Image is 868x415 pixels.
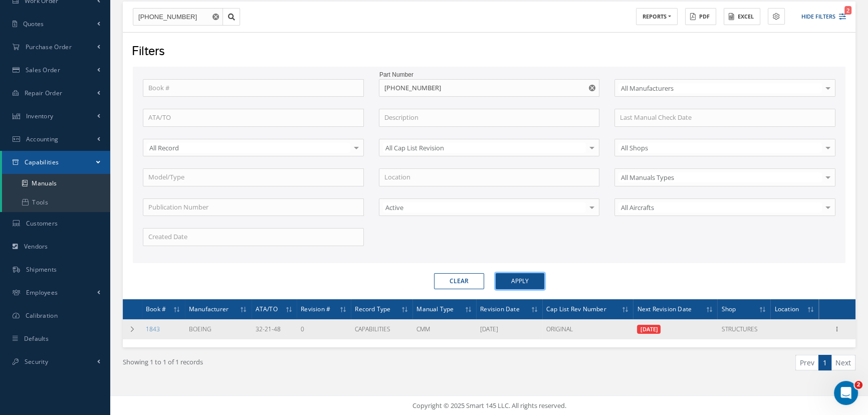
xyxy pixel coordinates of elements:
span: Purchase Order [26,43,72,51]
a: Tools [2,193,110,212]
span: Capabilities [25,158,59,166]
span: Active [383,202,586,213]
span: Manual Type [416,304,454,313]
span: Calibration [26,311,58,320]
span: Shipments [26,265,57,274]
button: Reset [210,8,223,26]
span: BOEING [189,325,211,333]
svg: Reset [212,14,219,20]
span: Next Revision Date [637,304,692,313]
td: CMM [412,319,476,339]
span: All Shops [618,143,822,153]
span: Security [25,357,48,366]
span: Book # [146,304,166,313]
button: PDF [685,8,716,26]
span: All Manufacturers [618,83,822,93]
span: Location [774,304,799,313]
span: Vendors [24,242,48,251]
label: Part Number [379,70,599,79]
td: ORIGINAL [542,319,633,339]
span: All Manuals Types [618,172,822,182]
button: Excel [724,8,760,26]
iframe: Intercom live chat [834,381,858,405]
td: CAPABILITIES [351,319,412,339]
input: Description [379,109,600,127]
span: Accounting [26,135,59,143]
button: REPORTS [636,8,678,26]
span: Revision Date [480,304,520,313]
span: All Record [147,143,350,153]
span: Shop [721,304,736,313]
span: Cap List Rev Number [546,304,606,313]
a: Manuals [2,174,110,193]
input: Location [379,168,600,186]
div: Showing 1 to 1 of 1 records [115,355,489,378]
span: 2 [854,381,862,389]
input: Created Date [143,228,364,246]
button: Apply [496,273,544,289]
span: All Aircrafts [618,202,822,213]
input: Model/Type [143,168,364,186]
input: Book # [143,79,364,97]
input: ATA/TO [143,109,364,127]
a: Capabilities [2,151,110,174]
span: Repair Order [25,89,63,97]
td: STRUCTURES [717,319,770,339]
input: Search by PN [133,8,223,26]
td: [DATE] [476,319,542,339]
td: 0 [297,319,351,339]
span: Quotes [23,20,44,28]
input: Last Manual Check Date [614,109,835,127]
span: Revision # [301,304,330,313]
a: 1843 [146,325,160,333]
span: Employees [26,288,58,297]
span: ATA/TO [256,304,278,313]
span: All Cap List Revision [383,143,586,153]
span: Sales Order [26,66,60,74]
abbr: Outdated [637,325,661,333]
input: Part Number [379,79,600,97]
span: Customers [26,219,58,228]
span: Manufacturer [189,304,229,313]
div: Filters [124,43,852,62]
button: Hide Filters2 [792,9,846,25]
button: Reset [587,79,599,97]
input: Publication Number [143,198,364,217]
span: Record Type [355,304,390,313]
button: Clear [434,273,484,289]
a: 1 [818,355,831,370]
span: [DATE] [637,325,661,334]
span: 2 [844,6,851,15]
span: Defaults [24,334,49,343]
div: Copyright © 2025 Smart 145 LLC. All rights reserved. [120,401,858,411]
span: Inventory [26,112,54,120]
td: 32-21-48 [252,319,297,339]
svg: Reset [589,85,595,91]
